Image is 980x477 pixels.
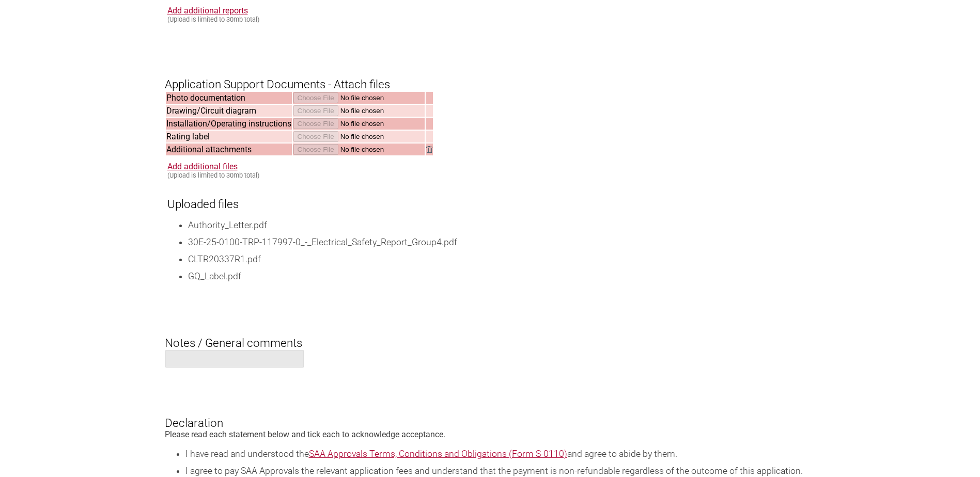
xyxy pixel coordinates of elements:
td: Additional attachments [166,144,292,155]
td: Photo documentation [166,92,292,104]
h3: Application Support Documents - Attach files [165,60,816,91]
li: Authority_Letter.pdf [188,219,816,232]
img: Remove [426,146,432,153]
li: CLTR20337R1.pdf [188,253,816,266]
td: Installation/Operating instructions [166,118,292,130]
h3: Notes / General comments [165,319,816,349]
li: GQ_Label.pdf [188,270,816,283]
small: (Upload is limited to 30mb total) [167,15,259,23]
h3: Declaration [165,399,816,430]
td: Drawing/Circuit diagram [166,105,292,117]
small: (Upload is limited to 30mb total) [167,171,259,179]
li: 30E-25-0100-TRP-117997-0_-_Electrical_Safety_Report_Group4.pdf [188,236,816,249]
td: Rating label [166,131,292,142]
a: Add additional files [167,162,238,171]
h3: Uploaded files [167,187,816,211]
li: I have read and understood the and agree to abide by them. [185,448,816,460]
a: SAA Approvals Terms, Conditions and Obligations (Form S-0110) [309,449,567,459]
a: Add additional reports [167,6,248,15]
